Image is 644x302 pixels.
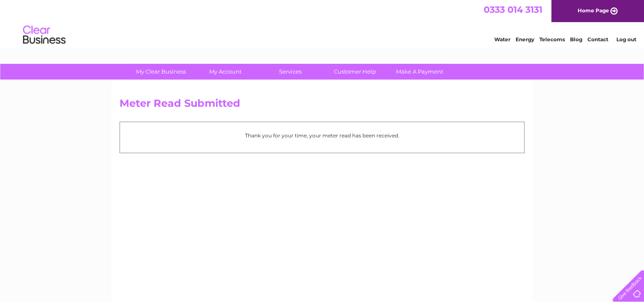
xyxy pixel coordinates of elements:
[120,97,524,114] h2: Meter Read Submitted
[122,5,524,41] div: Clear Business is a trading name of Verastar Limited (registered in [GEOGRAPHIC_DATA] No. 3667643...
[385,64,455,80] a: Make A Payment
[484,4,542,15] a: 0333 014 3131
[570,36,582,43] a: Blog
[124,131,520,140] p: Thank you for your time, your meter read has been received.
[539,36,565,43] a: Telecoms
[126,64,196,80] a: My Clear Business
[255,64,325,80] a: Services
[23,22,66,48] img: logo.png
[191,64,261,80] a: My Account
[516,36,534,43] a: Energy
[320,64,390,80] a: Customer Help
[494,36,510,43] a: Water
[616,36,636,43] a: Log out
[587,36,608,43] a: Contact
